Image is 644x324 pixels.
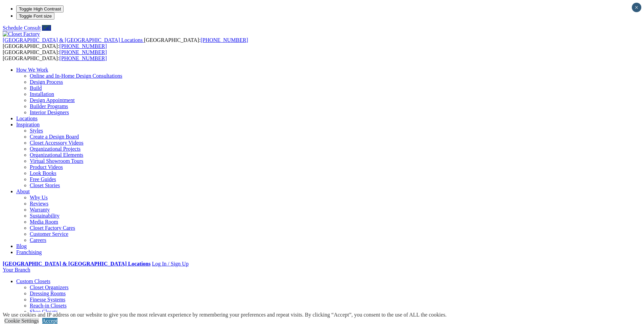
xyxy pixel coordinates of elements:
a: Your Branch [3,267,30,273]
a: [PHONE_NUMBER] [59,43,107,49]
span: Toggle Font size [19,14,52,19]
a: Closet Stories [30,182,60,188]
a: Finesse Systems [30,297,65,302]
span: [GEOGRAPHIC_DATA] & [GEOGRAPHIC_DATA] Locations [3,37,143,43]
a: Virtual Showroom Tours [30,158,84,164]
a: Reviews [30,201,48,206]
a: Closet Accessory Videos [30,140,84,146]
a: Styles [30,128,43,133]
a: [PHONE_NUMBER] [200,37,248,43]
a: Call [42,25,51,31]
a: Log In / Sign Up [152,261,188,267]
a: Closet Organizers [30,284,69,290]
a: Closet Factory Cares [30,225,75,231]
button: Toggle Font size [16,13,54,20]
a: Why Us [30,195,48,200]
span: [GEOGRAPHIC_DATA]: [GEOGRAPHIC_DATA]: [3,49,107,61]
button: Close [632,3,641,12]
a: Cookie Settings [4,318,39,324]
a: Sustainability [30,213,59,219]
a: Interior Designers [30,109,69,115]
a: Dressing Rooms [30,291,66,296]
a: Create a Design Board [30,134,79,140]
a: Blog [16,243,27,249]
a: [PHONE_NUMBER] [59,55,107,61]
img: Closet Factory [3,31,40,37]
a: Custom Closets [16,278,50,284]
a: [GEOGRAPHIC_DATA] & [GEOGRAPHIC_DATA] Locations [3,261,150,267]
a: [GEOGRAPHIC_DATA] & [GEOGRAPHIC_DATA] Locations [3,37,144,43]
div: We use cookies and IP address on our website to give you the most relevant experience by remember... [3,312,447,318]
a: [PHONE_NUMBER] [59,49,107,55]
a: Customer Service [30,231,68,237]
a: Organizational Projects [30,146,80,152]
a: Build [30,85,42,91]
a: Shoe Closets [30,309,58,315]
a: Design Process [30,79,63,85]
a: Media Room [30,219,58,225]
a: Builder Programs [30,103,68,109]
a: Accept [42,318,57,324]
a: Look Books [30,170,56,176]
a: Organizational Elements [30,152,83,158]
a: Careers [30,237,46,243]
span: Toggle High Contrast [19,6,61,11]
a: Locations [16,116,38,121]
a: Inspiration [16,122,40,127]
a: Free Guides [30,176,56,182]
a: How We Work [16,67,48,73]
span: [GEOGRAPHIC_DATA]: [GEOGRAPHIC_DATA]: [3,37,248,49]
a: Product Videos [30,164,63,170]
a: Design Appointment [30,97,75,103]
a: Online and In-Home Design Consultations [30,73,122,79]
a: Reach-in Closets [30,303,67,308]
button: Toggle High Contrast [16,5,64,13]
a: Installation [30,91,54,97]
a: Schedule Consult [3,25,41,31]
a: Warranty [30,207,50,213]
a: Franchising [16,249,42,255]
a: About [16,189,30,194]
